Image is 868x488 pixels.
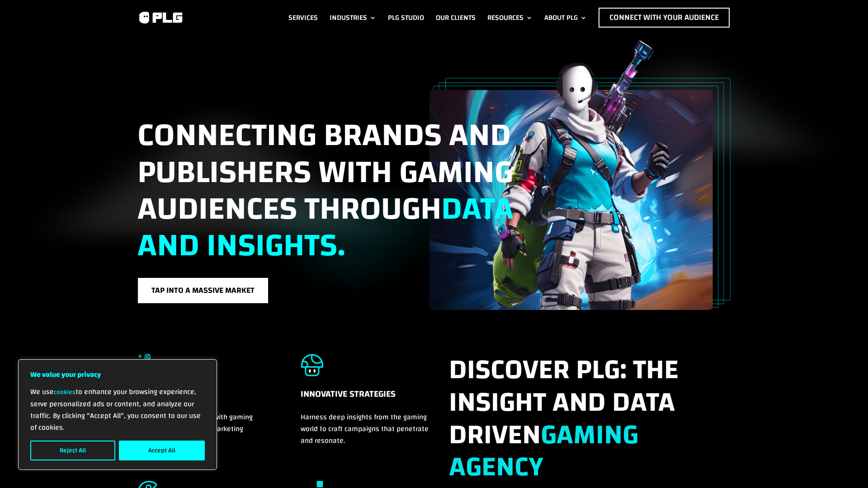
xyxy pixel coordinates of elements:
a: PLG Studio [388,8,424,28]
p: We value your privacy [30,369,205,380]
a: cookies [54,386,75,398]
button: Reject All [30,441,115,460]
a: Industries [330,8,376,28]
button: Accept All [119,441,205,460]
p: We use to enhance your browsing experience, serve personalized ads or content, and analyze our tr... [30,386,205,433]
a: Connect with Your Audience [599,8,730,28]
h5: Innovative Strategies [301,387,437,411]
p: Harness deep insights from the gaming world to craft campaigns that penetrate and resonate. [301,411,437,446]
a: Tap into a massive market [137,277,269,304]
a: Our Clients [436,8,476,28]
a: About PLG [544,8,587,28]
div: We value your privacy [18,359,217,470]
img: Brand Synergy [137,354,151,376]
a: Services [288,8,318,28]
span: data and insights. [137,179,514,275]
a: Resources [487,8,533,28]
span: Connecting brands and publishers with gaming audiences through [137,105,514,275]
